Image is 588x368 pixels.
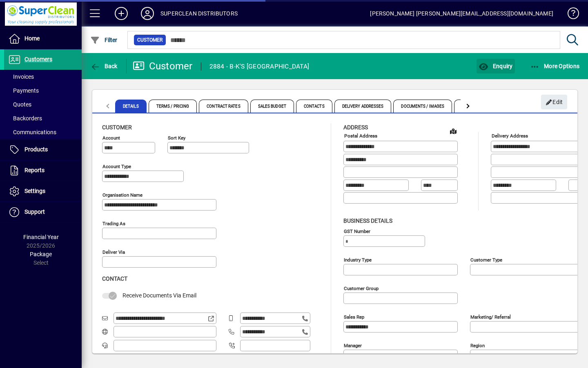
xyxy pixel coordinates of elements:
[90,37,118,43] span: Filter
[8,129,56,135] span: Communications
[4,29,82,49] a: Home
[133,60,193,73] div: Customer
[23,234,59,240] span: Financial Year
[541,95,567,109] button: Edit
[8,87,39,94] span: Payments
[4,181,82,202] a: Settings
[137,36,163,44] span: Customer
[470,342,485,348] mat-label: Region
[115,100,147,113] span: Details
[530,63,580,69] span: More Options
[160,7,238,20] div: SUPERCLEAN DISTRIBUTORS
[8,73,34,80] span: Invoices
[8,115,42,122] span: Backorders
[108,6,134,21] button: Add
[102,249,125,255] mat-label: Deliver via
[561,2,578,28] a: Knowledge Base
[4,160,82,181] a: Reports
[344,314,364,319] mat-label: Sales rep
[344,285,379,291] mat-label: Customer group
[447,124,460,137] a: View on map
[24,146,48,153] span: Products
[24,208,45,215] span: Support
[470,314,511,319] mat-label: Marketing/ Referral
[370,7,553,20] div: [PERSON_NAME] [PERSON_NAME][EMAIL_ADDRESS][DOMAIN_NAME]
[250,100,294,113] span: Sales Budget
[88,59,120,73] button: Back
[477,59,514,73] button: Enquiry
[24,56,52,62] span: Customers
[4,84,82,98] a: Payments
[102,192,143,198] mat-label: Organisation name
[479,63,512,69] span: Enquiry
[102,221,125,226] mat-label: Trading as
[24,188,45,194] span: Settings
[470,257,502,262] mat-label: Customer type
[4,98,82,111] a: Quotes
[209,60,310,73] div: 2884 - B-K'S [GEOGRAPHIC_DATA]
[82,59,127,73] app-page-header-button: Back
[122,292,196,299] span: Receive Documents Via Email
[102,135,120,141] mat-label: Account
[88,33,120,47] button: Filter
[393,100,452,113] span: Documents / Images
[344,342,362,348] mat-label: Manager
[546,95,563,109] span: Edit
[4,111,82,125] a: Backorders
[296,100,332,113] span: Contacts
[344,257,372,262] mat-label: Industry type
[30,251,52,257] span: Package
[102,124,132,131] span: Customer
[134,6,160,21] button: Profile
[334,100,392,113] span: Delivery Addresses
[24,167,45,173] span: Reports
[168,135,185,141] mat-label: Sort key
[199,100,248,113] span: Contract Rates
[24,35,40,42] span: Home
[343,217,392,224] span: Business details
[102,275,127,282] span: Contact
[4,140,82,160] a: Products
[528,59,582,73] button: More Options
[90,63,118,69] span: Back
[102,164,131,169] mat-label: Account Type
[149,100,197,113] span: Terms / Pricing
[4,125,82,139] a: Communications
[343,124,368,131] span: Address
[4,70,82,84] a: Invoices
[8,101,31,108] span: Quotes
[454,100,500,113] span: Custom Fields
[4,202,82,222] a: Support
[344,228,370,234] mat-label: GST Number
